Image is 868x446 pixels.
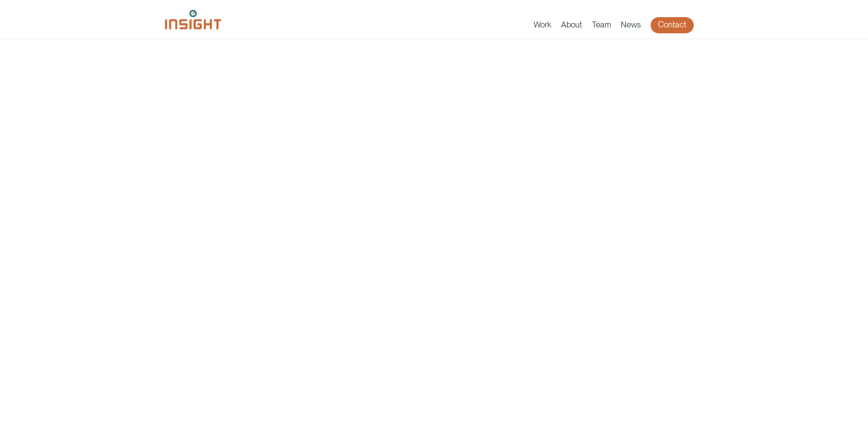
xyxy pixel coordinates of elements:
img: Insight Marketing Design [165,10,221,29]
a: Work [534,20,551,33]
a: Contact [651,17,694,33]
a: Team [592,20,611,33]
a: News [621,20,641,33]
a: About [561,20,582,33]
nav: primary navigation menu [534,17,704,33]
